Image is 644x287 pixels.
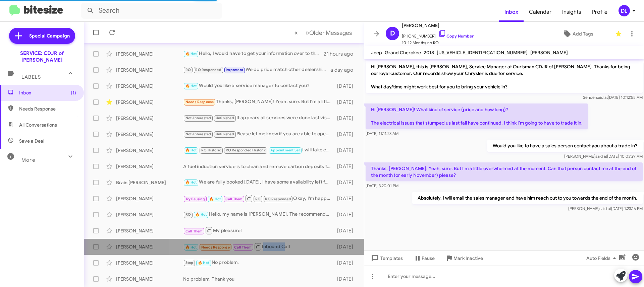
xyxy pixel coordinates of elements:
div: 21 hours ago [324,51,359,57]
span: said at [595,154,607,159]
a: Inbox [499,2,524,22]
span: Labels [21,74,41,80]
span: 🔥 Hot [185,84,197,88]
span: Call Them [234,245,252,249]
div: [DATE] [334,260,359,266]
div: We are fully booked [DATE], I have some availability left for [DATE]. [183,178,334,186]
a: Insights [557,2,587,22]
div: [PERSON_NAME] [116,227,183,234]
span: Needs Response [19,105,76,112]
span: Needs Response [185,100,214,104]
input: Search [81,3,222,19]
span: [DATE] 3:20:01 PM [366,183,398,188]
div: [PERSON_NAME] [116,276,183,282]
span: Pause [422,252,435,264]
div: [DATE] [334,147,359,154]
div: [PERSON_NAME] [116,260,183,266]
a: Profile [587,2,613,22]
span: Try Pausing [185,197,205,201]
span: [PERSON_NAME] [402,21,474,29]
span: RO Responded Historic [226,148,266,152]
p: Hi [PERSON_NAME]! What kind of service (price and how long)? The electrical issues that stumped u... [366,103,588,129]
span: Inbox [19,89,76,96]
nav: Page navigation example [290,26,356,40]
div: My pleasure! [183,226,334,235]
div: [DATE] [334,115,359,122]
span: 10-12 Months no RO [402,40,474,46]
div: [PERSON_NAME] [116,67,183,73]
button: Previous [290,26,302,40]
a: Special Campaign [9,28,75,44]
div: [DATE] [334,276,359,282]
div: Would you like a service manager to contact you? [183,82,334,90]
span: (1) [71,89,76,96]
span: Mark Inactive [453,252,483,264]
span: 🔥 Hot [209,197,221,201]
p: Would you like to have a sales person contact you about a trade in? [487,140,643,152]
span: More [21,157,35,163]
p: Absolutely. I will email the sales manager and have him reach out to you towards the end of the m... [412,192,643,204]
span: « [294,28,298,37]
p: Hi [PERSON_NAME], this is [PERSON_NAME], Service Manager at Ourisman CDJR of [PERSON_NAME]. Thank... [366,61,643,93]
div: [DATE] [334,243,359,250]
div: [PERSON_NAME] [116,131,183,138]
span: [PHONE_NUMBER] [402,29,474,40]
span: Appointment Set [270,148,300,152]
div: Okay, I'm happy someone was able to assist you. Have a good day! [183,194,334,203]
a: Calendar [524,2,557,22]
div: Inbound Call [183,242,334,251]
div: No problem. Thank you [183,276,334,282]
span: Auto Fields [586,252,619,264]
span: [DATE] 11:11:23 AM [366,131,398,136]
div: [PERSON_NAME] [116,195,183,202]
span: said at [599,206,611,211]
div: Thanks, [PERSON_NAME]! Yeah, sure. But I'm a little overwhelmed at the moment. Can that person co... [183,98,334,106]
span: Important [226,68,243,72]
button: Add Tags [543,28,612,40]
span: Unfinished [216,116,234,120]
span: said at [596,95,608,100]
span: [PERSON_NAME] [530,50,568,56]
button: Mark Inactive [440,252,488,264]
span: Sender [DATE] 10:12:55 AM [583,95,643,100]
div: [DATE] [334,83,359,89]
div: [PERSON_NAME] [116,115,183,122]
span: Not-Interested [185,132,211,136]
div: [PERSON_NAME] [116,147,183,154]
button: Auto Fields [581,252,624,264]
div: [DATE] [334,163,359,170]
div: [PERSON_NAME] [116,243,183,250]
div: [DATE] [334,211,359,218]
p: Thanks, [PERSON_NAME]! Yeah, sure. But I'm a little overwhelmed at the moment. Can that person co... [366,162,643,181]
span: [PERSON_NAME] [DATE] 10:03:29 AM [564,154,643,159]
span: RO [255,197,261,201]
span: Not-Interested [185,116,211,120]
div: a day ago [330,67,359,73]
span: Jeep [371,50,382,56]
span: 🔥 Hot [198,261,209,265]
div: Hello, my name is [PERSON_NAME]. The recommended services are cabin and engine air filter, coolan... [183,211,334,218]
div: [DATE] [334,99,359,105]
button: Templates [364,252,408,264]
span: Templates [370,252,403,264]
div: [PERSON_NAME] [116,51,183,57]
div: DL [619,5,630,16]
a: Copy Number [438,33,474,39]
span: D [390,28,395,39]
div: A fuel induction service is to clean and remove carbon deposits from the engine's fuel and air in... [183,163,334,170]
div: [DATE] [334,179,359,186]
span: 🔥 Hot [185,148,197,152]
span: RO Responded [265,197,291,201]
span: Add Tags [573,28,593,40]
span: RO [185,212,191,217]
div: [DATE] [334,195,359,202]
span: Needs Response [201,245,230,249]
div: [PERSON_NAME] [116,99,183,105]
span: RO [185,68,191,72]
div: [PERSON_NAME] [116,163,183,170]
span: Special Campaign [29,32,70,39]
button: DL [613,5,637,16]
